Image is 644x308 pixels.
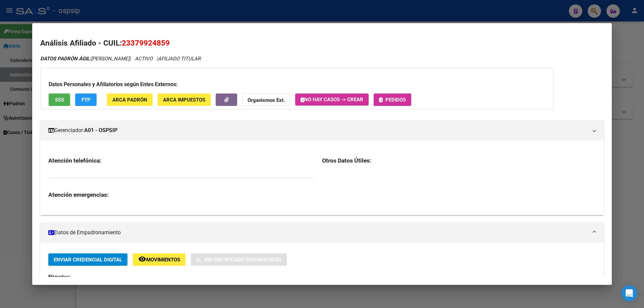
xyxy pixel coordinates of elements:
[48,253,127,266] button: Enviar Credencial Digital
[107,94,153,106] button: ARCA Padrón
[248,97,285,103] strong: Organismos Ext.
[55,97,64,103] span: SSS
[49,94,70,106] button: SSS
[158,94,211,106] button: ARCA Impuestos
[204,257,281,263] span: Sin Certificado Discapacidad
[54,257,122,263] span: Enviar Credencial Digital
[48,274,70,280] strong: Etiquetas:
[122,39,170,47] span: 23379924859
[158,56,201,62] span: AFILIADO TITULAR
[49,80,545,88] h3: Datos Personales y Afiliatorios según Entes Externos:
[82,97,91,103] span: FTP
[40,38,604,49] h2: Análisis Afiliado - CUIL:
[621,285,637,301] div: Open Intercom Messenger
[163,97,205,103] span: ARCA Impuestos
[138,255,146,263] mat-icon: remove_red_eye
[48,229,588,237] mat-panel-title: Datos de Empadronamiento
[242,94,290,106] button: Organismos Ext.
[146,257,180,263] span: Movimientos
[385,97,406,103] span: Pedidos
[84,126,117,134] strong: A01 - OSPSIP
[40,56,129,62] span: [PERSON_NAME]
[48,191,314,198] h3: Atención emergencias:
[40,120,604,140] mat-expansion-panel-header: Gerenciador:A01 - OSPSIP
[322,157,596,164] h3: Otros Datos Útiles:
[40,140,604,215] div: Gerenciador:A01 - OSPSIP
[133,253,185,266] button: Movimientos
[374,94,411,106] button: Pedidos
[191,253,287,266] button: Sin Certificado Discapacidad
[40,223,604,243] mat-expansion-panel-header: Datos de Empadronamiento
[295,94,369,106] button: No hay casos -> Crear
[48,126,588,134] mat-panel-title: Gerenciador:
[48,157,314,164] h3: Atención telefónica:
[301,97,363,103] span: No hay casos -> Crear
[40,56,91,62] strong: DATOS PADRÓN ÁGIL:
[40,56,201,62] i: | ACTIVO |
[75,94,97,106] button: FTP
[112,97,147,103] span: ARCA Padrón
